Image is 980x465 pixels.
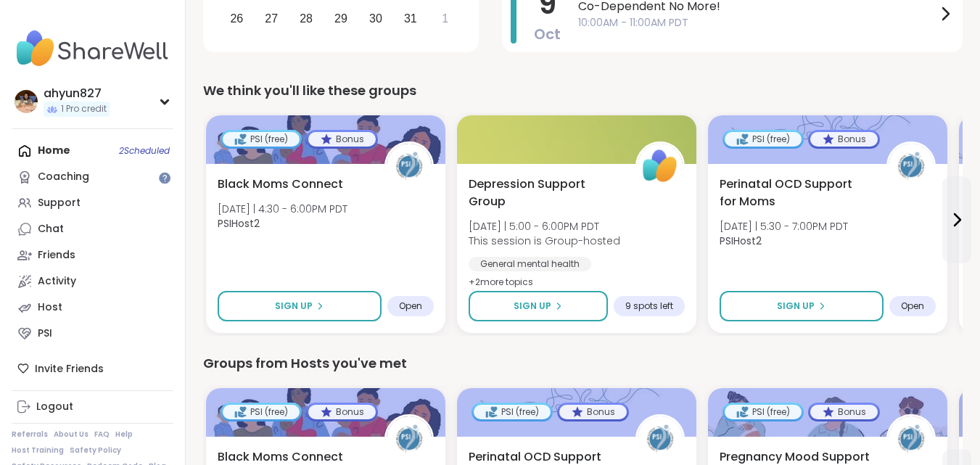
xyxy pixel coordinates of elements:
[474,405,551,419] div: PSI (free)
[38,274,76,289] div: Activity
[469,291,608,321] button: Sign Up
[469,219,620,234] span: [DATE] | 5:00 - 6:00PM PDT
[275,300,313,313] span: Sign Up
[36,400,73,414] div: Logout
[720,234,762,248] b: PSIHost2
[218,216,260,231] b: PSIHost2
[12,242,173,268] a: Friends
[514,300,551,313] span: Sign Up
[12,268,173,295] a: Activity
[256,3,287,34] div: Choose Monday, October 27th, 2025
[369,9,382,28] div: 30
[291,3,322,34] div: Choose Tuesday, October 28th, 2025
[638,144,683,189] img: ShareWell
[326,3,357,34] div: Choose Wednesday, October 29th, 2025
[578,15,936,30] span: 10:00AM - 11:00AM PDT
[221,3,252,34] div: Choose Sunday, October 26th, 2025
[12,23,173,74] img: ShareWell Nav Logo
[889,144,934,189] img: PSIHost2
[44,86,110,102] div: ahyun827
[61,103,107,115] span: 1 Pro credit
[429,3,461,34] div: Choose Saturday, November 1st, 2025
[218,176,343,193] span: Black Moms Connect
[203,353,963,374] div: Groups from Hosts you've met
[300,9,313,28] div: 28
[469,176,619,210] span: Depression Support Group
[638,416,683,461] img: PSIHost2
[12,295,173,321] a: Host
[308,132,376,147] div: Bonus
[94,429,110,440] a: FAQ
[12,429,48,440] a: Referrals
[38,326,52,341] div: PSI
[12,394,173,420] a: Logout
[12,216,173,242] a: Chat
[218,202,347,216] span: [DATE] | 4:30 - 6:00PM PDT
[38,300,62,315] div: Host
[54,429,88,440] a: About Us
[12,164,173,190] a: Coaching
[395,3,426,34] div: Choose Friday, October 31st, 2025
[469,234,620,248] span: This session is Group-hosted
[720,176,870,210] span: Perinatal OCD Support for Moms
[38,196,81,210] div: Support
[334,9,347,28] div: 29
[361,3,392,34] div: Choose Thursday, October 30th, 2025
[725,132,802,147] div: PSI (free)
[38,170,89,184] div: Coaching
[399,300,422,312] span: Open
[404,9,417,28] div: 31
[12,190,173,216] a: Support
[534,24,561,44] span: Oct
[38,222,64,236] div: Chat
[223,132,300,147] div: PSI (free)
[387,416,432,461] img: PSIHost2
[115,429,133,440] a: Help
[469,257,591,271] div: General mental health
[230,9,243,28] div: 26
[15,90,38,113] img: ahyun827
[901,300,924,312] span: Open
[725,405,802,419] div: PSI (free)
[203,81,963,101] div: We think you'll like these groups
[559,405,627,419] div: Bonus
[777,300,815,313] span: Sign Up
[218,291,382,321] button: Sign Up
[810,132,878,147] div: Bonus
[38,248,75,263] div: Friends
[308,405,376,419] div: Bonus
[223,405,300,419] div: PSI (free)
[442,9,448,28] div: 1
[12,321,173,347] a: PSI
[12,355,173,382] div: Invite Friends
[387,144,432,189] img: PSIHost2
[265,9,278,28] div: 27
[12,445,64,456] a: Host Training
[720,291,884,321] button: Sign Up
[889,416,934,461] img: PSIHost2
[625,300,673,312] span: 9 spots left
[70,445,121,456] a: Safety Policy
[720,219,848,234] span: [DATE] | 5:30 - 7:00PM PDT
[810,405,878,419] div: Bonus
[159,172,170,184] iframe: Spotlight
